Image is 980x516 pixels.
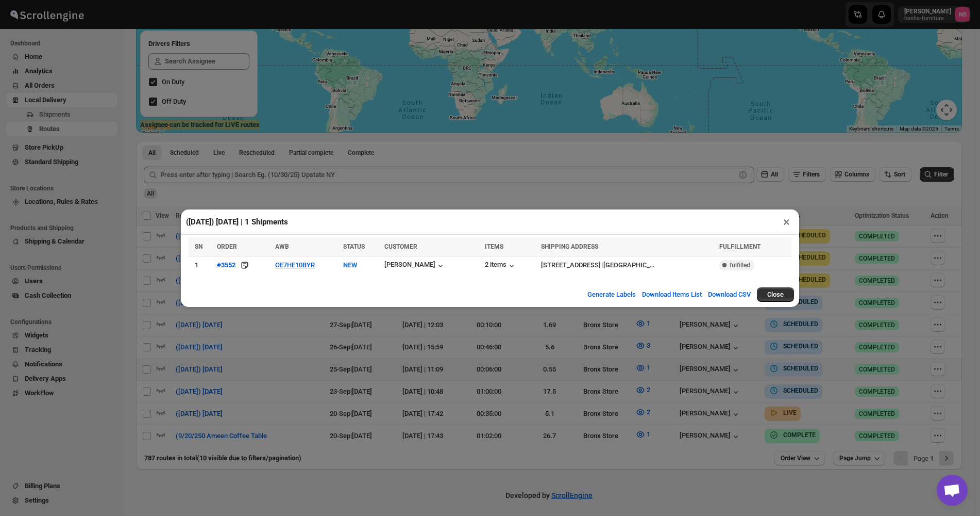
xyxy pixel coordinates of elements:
button: [PERSON_NAME] [384,261,446,271]
span: NEW [343,261,357,269]
button: Download CSV [702,284,757,305]
span: SN [195,243,202,250]
span: SHIPPING ADDRESS [541,243,598,250]
h2: ([DATE]) [DATE] | 1 Shipments [186,217,288,227]
button: × [779,215,794,229]
span: STATUS [343,243,365,250]
div: [GEOGRAPHIC_DATA] [603,260,655,270]
button: #3552 [217,260,235,270]
button: Download Items List [636,284,708,305]
span: FULFILLMENT [719,243,761,250]
span: CUSTOMER [384,243,417,250]
span: AWB [275,243,289,250]
td: 1 [189,256,214,274]
span: ORDER [217,243,237,250]
span: ITEMS [485,243,503,250]
div: #3552 [217,261,235,269]
button: Generate Labels [581,284,642,305]
div: | [541,260,713,270]
div: [STREET_ADDRESS] [541,260,601,270]
span: fulfilled [730,261,750,269]
button: Close [757,287,794,302]
button: 2 items [485,261,517,271]
div: Open chat [937,475,968,506]
button: OE7HE10BYR [275,261,315,269]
